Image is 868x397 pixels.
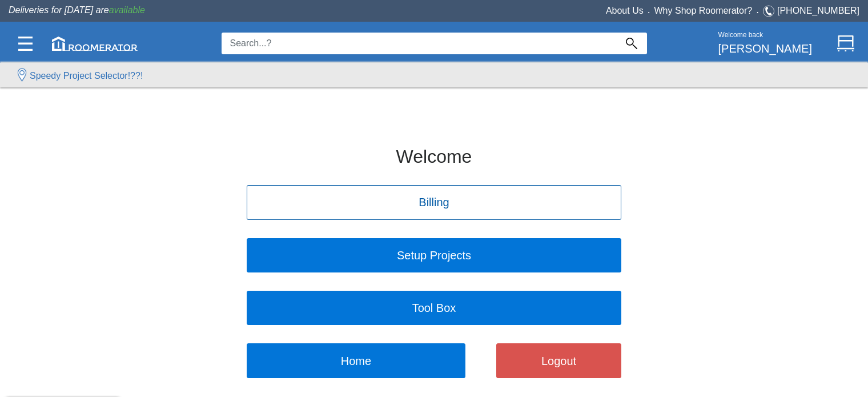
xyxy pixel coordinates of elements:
a: Why Shop Roomerator? [654,6,753,15]
button: Tool Box [247,291,621,325]
button: Logout [496,343,621,378]
label: Speedy Project Selector!??! [30,69,143,83]
span: • [752,10,763,15]
h2: Welcome [153,147,714,167]
img: Search_Icon.svg [626,38,637,49]
input: Search...? [222,33,616,54]
a: About Us [606,6,644,15]
span: • [644,10,654,15]
img: Categories.svg [18,37,33,51]
span: Deliveries for [DATE] are [9,5,145,15]
a: [PHONE_NUMBER] [777,6,859,15]
img: roomerator-logo.svg [52,37,138,51]
button: Home [247,343,465,378]
button: Billing [247,185,621,219]
img: Telephone.svg [763,4,777,18]
button: Setup Projects [247,238,621,272]
span: available [109,5,145,15]
img: Cart.svg [837,35,854,52]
